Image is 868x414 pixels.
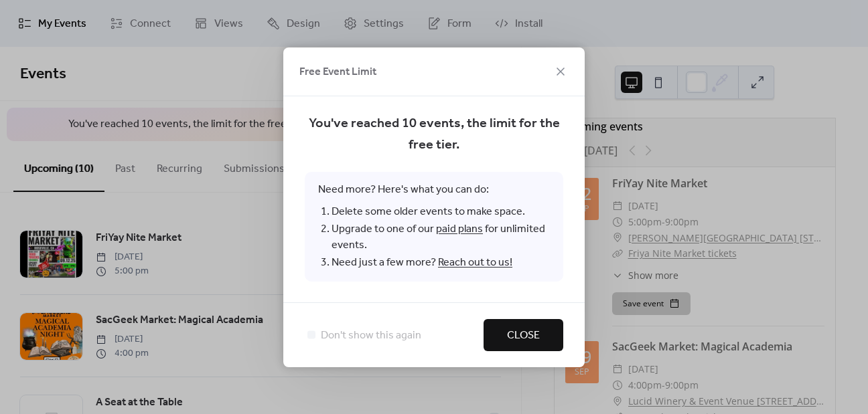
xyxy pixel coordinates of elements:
[507,328,540,344] span: Close
[332,203,550,221] li: Delete some older events to make space.
[332,221,550,254] li: Upgrade to one of our for unlimited events.
[484,319,563,351] button: Close
[438,252,512,273] a: Reach out to us!
[305,113,563,156] span: You've reached 10 events, the limit for the free tier.
[305,172,563,282] span: Need more? Here's what you can do:
[321,328,421,344] span: Don't show this again
[332,254,550,272] li: Need just a few more?
[436,219,483,239] a: paid plans
[299,64,376,80] span: Free Event Limit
